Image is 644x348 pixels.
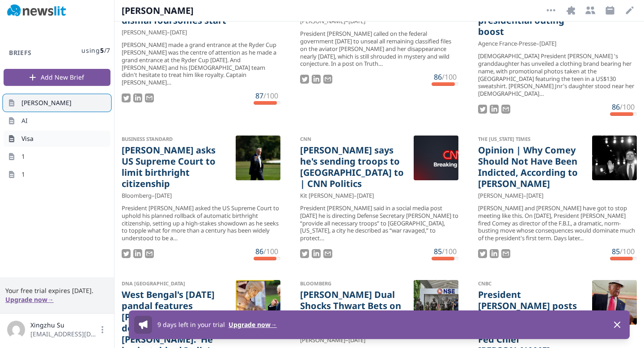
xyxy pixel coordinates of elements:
[539,39,556,48] time: [DATE]
[133,93,142,102] img: LinkedIn Share
[300,136,407,143] div: CNN
[21,116,28,125] span: AI
[21,98,72,107] span: [PERSON_NAME]
[478,52,637,98] div: [DEMOGRAPHIC_DATA] President [PERSON_NAME] 's granddaughter has unveiled a clothing brand bearing...
[122,93,131,102] img: Tweet
[490,249,499,258] img: LinkedIn Share
[312,249,321,258] img: LinkedIn Share
[478,39,539,48] span: Agence France-Presse –
[5,295,54,304] button: Upgrade now
[122,249,131,258] img: Tweet
[490,105,499,114] img: LinkedIn Share
[133,249,142,258] img: LinkedIn Share
[255,91,263,101] span: 87
[612,246,620,256] span: 85
[263,246,278,256] span: /100
[30,321,98,330] span: Xingzhu Su
[442,246,457,256] span: /100
[442,72,457,82] span: /100
[4,166,110,182] a: 1
[526,191,543,200] time: [DATE]
[612,102,620,112] span: 86
[157,320,225,329] span: 9 days left in your trial
[478,144,585,189] a: Opinion | Why Comey Should Not Have Been Indicted, According to [PERSON_NAME]
[271,320,277,329] span: →
[5,286,109,295] span: Your free trial expires [DATE].
[145,93,154,102] img: Email story
[122,280,229,287] div: DNA [GEOGRAPHIC_DATA]
[478,105,487,114] img: Tweet
[312,75,321,84] img: LinkedIn Share
[21,170,25,179] span: 1
[7,4,66,17] img: Newslit
[300,280,407,287] div: Bloomberg
[478,204,637,242] div: [PERSON_NAME] and [PERSON_NAME] have got to stop meeting like this. On [DATE], President [PERSON_...
[255,246,263,256] span: 86
[323,75,332,84] img: Email story
[30,330,98,339] span: [EMAIL_ADDRESS][DOMAIN_NAME]
[229,320,277,329] button: Upgrade now
[4,113,110,129] a: AI
[155,191,172,200] time: [DATE]
[620,246,635,256] span: /100
[323,249,332,258] img: Email story
[300,191,357,200] span: Kit [PERSON_NAME] –
[122,28,170,37] span: [PERSON_NAME] –
[4,48,37,57] h3: Briefs
[81,46,110,55] span: using / 7
[21,152,25,161] span: 1
[300,30,459,68] div: President [PERSON_NAME] called on the federal government [DATE] to unseal all remaining classifie...
[7,321,107,339] button: Xingzhu Su[EMAIL_ADDRESS][DOMAIN_NAME]
[4,95,110,111] a: [PERSON_NAME]
[145,249,154,258] img: Email story
[478,249,487,258] img: Tweet
[478,280,585,287] div: CNBC
[300,249,309,258] img: Tweet
[300,144,407,189] a: [PERSON_NAME] says he's sending troops to [GEOGRAPHIC_DATA] to | CNN Politics
[122,41,280,86] div: [PERSON_NAME] made a grand entrance at the Ryder Cup [PERSON_NAME] was the centre of attention as...
[434,246,442,256] span: 85
[4,131,110,147] a: Visa
[100,46,104,55] span: 5
[122,204,280,242] div: President [PERSON_NAME] asked the US Supreme Court to uphold his planned rollback of automatic bi...
[4,149,110,165] a: 1
[21,134,34,143] span: Visa
[620,102,635,112] span: /100
[122,191,155,200] span: Bloomberg –
[263,91,278,101] span: /100
[4,69,110,86] button: Add New Brief
[478,136,585,143] div: The [US_STATE] Times
[122,136,229,143] div: Business Standard
[434,72,442,82] span: 86
[170,28,187,37] time: [DATE]
[357,191,374,200] time: [DATE]
[501,249,510,258] img: Email story
[122,4,195,17] span: [PERSON_NAME]
[300,289,407,334] a: [PERSON_NAME] Dual Shocks Thwart Bets on Indian Stock Market Rebound
[300,204,459,242] div: President [PERSON_NAME] said in a social media post [DATE] he is directing Defense Secretary [PER...
[122,144,229,189] a: [PERSON_NAME] asks US Supreme Court to limit birthright citizenship
[478,191,526,200] span: [PERSON_NAME] –
[300,75,309,84] img: Tweet
[47,295,54,304] span: →
[501,105,510,114] img: Email story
